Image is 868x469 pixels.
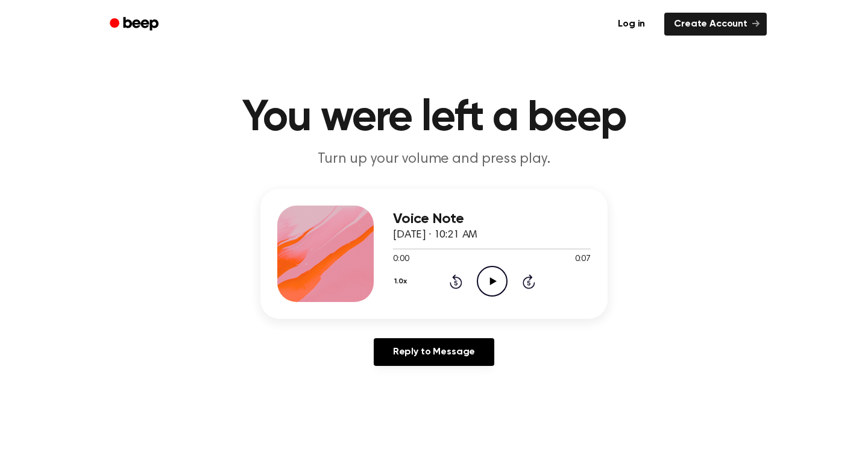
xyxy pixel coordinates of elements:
[664,13,767,36] a: Create Account
[101,13,169,36] a: Beep
[125,96,743,140] h1: You were left a beep
[575,253,591,266] span: 0:07
[393,211,591,227] h3: Voice Note
[203,150,665,169] p: Turn up your volume and press play.
[393,253,409,266] span: 0:00
[393,230,477,241] span: [DATE] · 10:21 AM
[606,10,657,38] a: Log in
[374,338,494,366] a: Reply to Message
[393,271,411,292] button: 1.0x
